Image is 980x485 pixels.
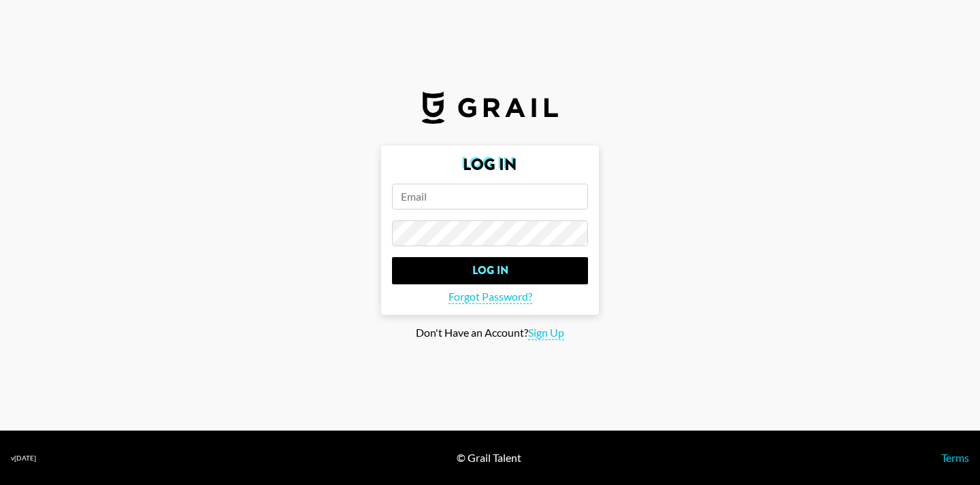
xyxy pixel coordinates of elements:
h2: Log In [392,156,588,173]
div: v [DATE] [11,454,36,463]
input: Email [392,184,588,210]
input: Log In [392,257,588,284]
span: Forgot Password? [448,290,532,304]
div: Don't Have an Account? [11,326,969,340]
span: Sign Up [528,326,564,340]
div: © Grail Talent [457,451,521,465]
a: Terms [941,451,969,464]
img: Grail Talent Logo [422,91,558,124]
